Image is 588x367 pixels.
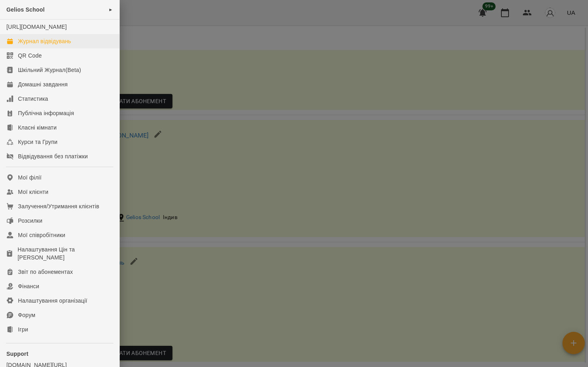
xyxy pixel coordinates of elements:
div: Мої філії [18,174,42,182]
div: Налаштування Цін та [PERSON_NAME] [18,245,113,261]
div: Форум [18,311,36,319]
div: Статистика [18,95,48,103]
span: Gelios School [6,6,45,13]
div: Налаштування організації [18,297,87,305]
div: Відвідування без платіжки [18,152,88,160]
div: Звіт по абонементах [18,268,73,276]
div: Публічна інформація [18,109,74,117]
div: Залучення/Утримання клієнтів [18,202,99,210]
div: QR Code [18,52,42,60]
p: Support [6,350,113,358]
span: ► [109,6,113,13]
a: [URL][DOMAIN_NAME] [6,24,67,30]
div: Ігри [18,325,28,333]
div: Мої клієнти [18,188,48,196]
div: Розсилки [18,217,42,225]
div: Курси та Групи [18,138,57,146]
div: Класні кімнати [18,124,57,132]
div: Журнал відвідувань [18,37,71,45]
div: Шкільний Журнал(Beta) [18,66,81,74]
div: Домашні завдання [18,80,67,88]
div: Мої співробітники [18,231,65,239]
div: Фінанси [18,282,39,290]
